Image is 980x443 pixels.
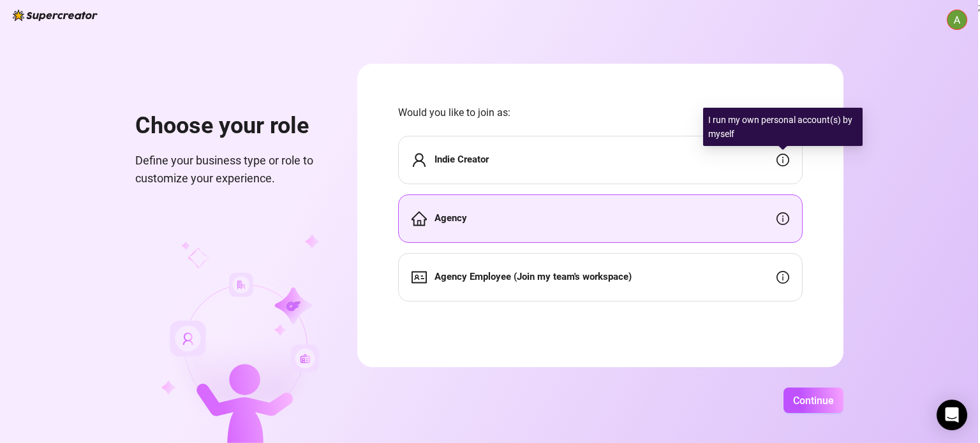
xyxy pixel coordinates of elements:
span: home [412,211,427,226]
span: Would you like to join as: [398,105,803,120]
span: Define your business type or role to customize your experience. [135,152,327,188]
span: info-circle [776,271,789,284]
button: Continue [783,388,843,413]
h1: Choose your role [135,112,327,140]
span: info-circle [776,154,789,166]
strong: Agency Employee (Join my team's workspace) [434,271,632,282]
div: I run my own personal account(s) by myself [703,108,863,146]
img: logo [13,10,98,21]
span: Continue [793,395,834,407]
span: idcard [412,270,427,285]
strong: Indie Creator [434,154,489,165]
img: ACg8ocLFaukKvJCVfexYjbP4KnFe8uvC2-B3di-SAkDbQ-QbY9-mLwE=s96-c [947,10,967,29]
strong: Agency [434,212,467,224]
div: Open Intercom Messenger [937,400,967,430]
span: info-circle [776,212,789,225]
span: user [412,152,427,168]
